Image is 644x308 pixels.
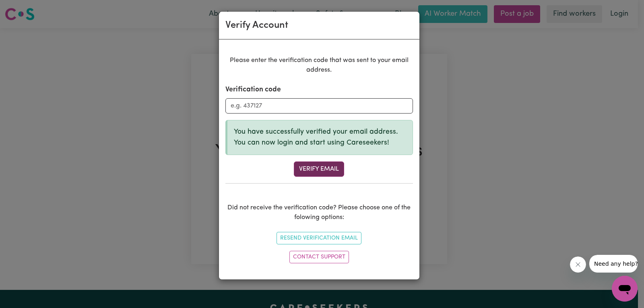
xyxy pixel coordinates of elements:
button: Verify Email [294,161,344,177]
p: You have successfully verified your email address. You can now login and start using Careseekers! [234,127,406,148]
span: Need any help? [5,6,49,12]
input: e.g. 437127 [225,98,413,114]
iframe: Button to launch messaging window [612,276,638,302]
button: Resend Verification Email [277,232,361,244]
label: Verification code [225,85,281,95]
p: Did not receive the verification code? Please choose one of the folowing options: [225,203,413,222]
iframe: Message from company [589,255,638,273]
a: Contact Support [289,251,349,263]
iframe: Close message [570,256,586,273]
div: Verify Account [225,18,288,33]
p: Please enter the verification code that was sent to your email address. [225,56,413,75]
